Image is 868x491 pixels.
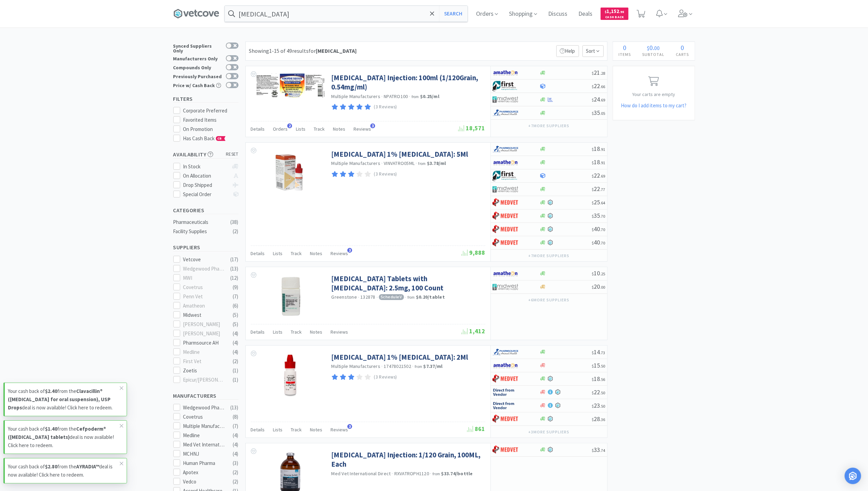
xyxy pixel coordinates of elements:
[183,255,225,264] div: Vetcove
[381,363,383,369] span: ·
[412,94,419,99] span: from
[600,240,605,245] span: . 70
[592,415,605,423] span: 28
[256,73,325,99] img: b8b7bace48a74e74addd46d107c230d4_477622.jpeg
[273,250,283,256] span: Lists
[623,43,626,52] span: 0
[592,71,594,76] span: $
[493,81,518,91] img: 67d67680309e4a0bb49a5ff0391dcc42_6.png
[600,71,605,76] span: . 28
[226,151,239,158] span: reset
[637,51,670,58] h4: Subtotal
[233,376,239,384] div: ( 1 )
[384,93,408,99] span: NPATRO100
[233,468,239,477] div: ( 2 )
[291,427,302,433] span: Track
[592,375,605,383] span: 18
[183,181,229,189] div: Drop Shipped
[332,93,381,99] a: Multiple Manufacturers
[493,108,518,118] img: 7915dbd3f8974342a4dc3feb8efc1740_58.png
[845,468,861,484] div: Open Intercom Messenger
[600,377,605,382] span: . 56
[251,126,265,132] span: Details
[592,448,594,453] span: $
[183,320,225,328] div: [PERSON_NAME]
[493,184,518,194] img: 4dd14cff54a648ac9e977f0c5da9bc2e_5.png
[432,471,440,476] span: from
[354,126,371,132] span: Reviews
[233,339,239,347] div: ( 4 )
[183,422,225,430] div: Multiple Manufacturers
[415,364,422,369] span: from
[273,427,283,433] span: Lists
[173,43,222,53] div: Synced Suppliers Only
[605,10,606,14] span: $
[183,339,225,347] div: Pharmsource AH
[183,107,239,115] div: Corporate Preferred
[183,468,225,477] div: Apotex
[576,11,595,17] a: Deals
[600,147,605,152] span: . 91
[493,400,518,411] img: c67096674d5b41e1bca769e75293f8dd_19.png
[331,250,348,256] span: Reviews
[316,47,357,54] strong: [MEDICAL_DATA]
[183,441,225,449] div: Med Vet International Direct
[416,294,445,300] strong: $0.20 / tablet
[332,160,381,166] a: Multiple Manufacturers
[439,6,467,22] button: Search
[183,330,225,338] div: [PERSON_NAME]
[379,294,404,300] span: Schedule V
[416,160,417,166] span: ·
[592,271,594,276] span: $
[592,417,594,422] span: $
[600,111,605,116] span: . 05
[173,392,239,400] h5: Manufacturers
[592,82,605,90] span: 22
[8,388,111,411] strong: Clavacillin® ([MEDICAL_DATA] for oral suspension), USP Drops
[173,206,239,214] h5: Categories
[600,271,605,276] span: . 25
[493,224,518,235] img: bdd3c0f4347043b9a893056ed883a29a_120.png
[296,126,306,132] span: Lists
[613,101,695,110] h5: How do I add items to my cart?
[384,363,411,369] span: 17478021502
[231,218,239,226] div: ( 38 )
[183,413,225,421] div: Covetrus
[681,43,684,52] span: 0
[525,251,572,261] button: +7more suppliers
[45,426,57,432] strong: $1.40
[183,274,225,282] div: MWI
[592,145,605,153] span: 18
[347,248,352,253] span: 3
[183,376,225,384] div: Epicur/[PERSON_NAME]
[592,200,594,205] span: $
[582,45,604,57] span: Sort
[273,126,288,132] span: Orders
[600,187,605,192] span: . 77
[418,161,426,166] span: from
[600,200,605,205] span: . 64
[231,265,239,273] div: ( 13 )
[600,390,605,395] span: . 50
[592,171,605,179] span: 22
[605,8,624,14] span: 1,152
[370,123,375,128] span: 3
[291,329,302,335] span: Track
[183,125,239,133] div: On Promotion
[287,123,292,128] span: 2
[647,45,649,51] span: $
[374,171,397,178] p: (3 Reviews)
[76,463,99,470] strong: AYRADIA™
[381,160,383,166] span: ·
[493,445,518,455] img: bdd3c0f4347043b9a893056ed883a29a_120.png
[592,285,594,290] span: $
[592,446,605,454] span: 33
[592,198,605,206] span: 25
[462,327,485,335] span: 1,412
[45,463,57,470] strong: $2.80
[592,350,594,355] span: $
[600,160,605,165] span: . 91
[592,283,605,290] span: 20
[374,104,397,111] p: (3 Reviews)
[332,149,468,159] a: [MEDICAL_DATA] 1% [MEDICAL_DATA]: 5Ml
